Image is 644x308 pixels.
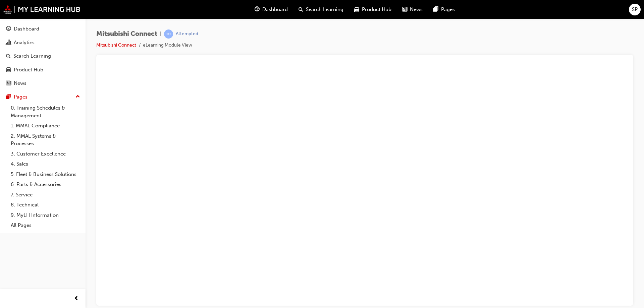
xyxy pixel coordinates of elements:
button: Pages [3,91,83,103]
span: search-icon [6,53,11,59]
div: Pages [14,93,28,101]
a: 1. MMAL Compliance [8,121,83,131]
div: Dashboard [14,25,39,33]
span: guage-icon [255,5,260,14]
a: 3. Customer Excellence [8,149,83,159]
span: SP [632,6,638,13]
a: pages-iconPages [428,3,460,16]
a: 0. Training Schedules & Management [8,103,83,121]
span: Mitsubishi Connect [96,30,157,38]
a: Dashboard [3,23,83,35]
a: Product Hub [3,64,83,76]
a: Analytics [3,37,83,49]
a: 2. MMAL Systems & Processes [8,131,83,149]
span: | [160,30,161,38]
span: pages-icon [433,5,438,14]
a: 7. Service [8,190,83,200]
a: All Pages [8,220,83,231]
li: eLearning Module View [143,42,192,49]
span: Dashboard [262,6,288,13]
span: Product Hub [362,6,391,13]
a: News [3,77,83,89]
a: 5. Fleet & Business Solutions [8,169,83,180]
span: Search Learning [306,6,343,13]
span: learningRecordVerb_ATTEMPT-icon [164,29,173,39]
a: guage-iconDashboard [249,3,293,16]
a: 8. Technical [8,200,83,210]
span: news-icon [6,80,11,86]
a: 9. MyLH Information [8,210,83,221]
a: Mitsubishi Connect [96,42,136,48]
span: pages-icon [6,94,11,100]
a: car-iconProduct Hub [349,3,397,16]
span: search-icon [299,5,303,14]
span: car-icon [354,5,359,14]
span: chart-icon [6,40,11,46]
span: Pages [441,6,455,13]
a: search-iconSearch Learning [293,3,349,16]
img: mmal [3,5,80,14]
a: news-iconNews [397,3,428,16]
span: News [410,6,423,13]
div: Product Hub [14,66,43,74]
span: car-icon [6,67,11,73]
div: Analytics [14,39,35,47]
span: prev-icon [74,295,79,303]
div: News [14,79,26,87]
a: 6. Parts & Accessories [8,179,83,190]
span: news-icon [402,5,407,14]
a: Search Learning [3,50,83,62]
div: Search Learning [13,52,51,60]
button: SP [629,4,641,15]
a: 4. Sales [8,159,83,169]
div: Attempted [176,31,198,37]
span: guage-icon [6,26,11,32]
span: up-icon [75,93,80,101]
button: DashboardAnalyticsSearch LearningProduct HubNews [3,21,83,91]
